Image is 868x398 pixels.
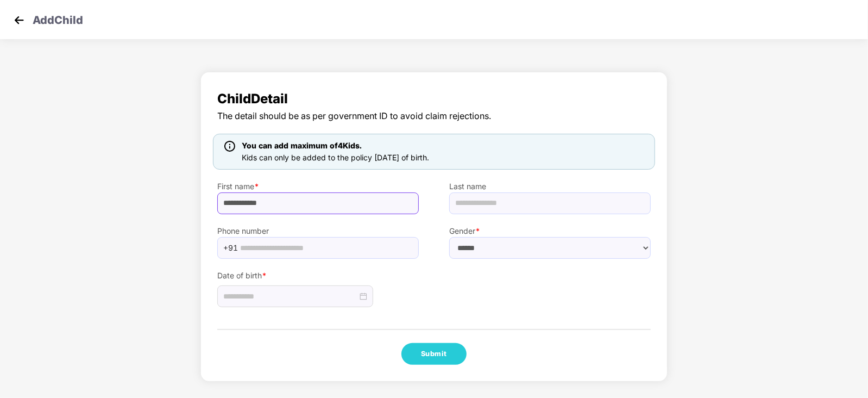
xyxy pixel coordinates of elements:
[217,89,651,109] span: Child Detail
[449,225,651,237] label: Gender
[217,270,419,282] label: Date of birth
[217,225,419,237] label: Phone number
[11,12,27,28] img: svg+xml;base64,PHN2ZyB4bWxucz0iaHR0cDovL3d3dy53My5vcmcvMjAwMC9zdmciIHdpZHRoPSIzMCIgaGVpZ2h0PSIzMC...
[223,240,238,256] span: +91
[449,181,651,192] label: Last name
[217,109,651,123] span: The detail should be as per government ID to avoid claim rejections.
[217,181,419,192] label: First name
[242,153,429,162] span: Kids can only be added to the policy [DATE] of birth.
[33,12,83,25] p: Add Child
[242,141,362,150] span: You can add maximum of 4 Kids.
[401,343,467,365] button: Submit
[224,141,235,152] img: icon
